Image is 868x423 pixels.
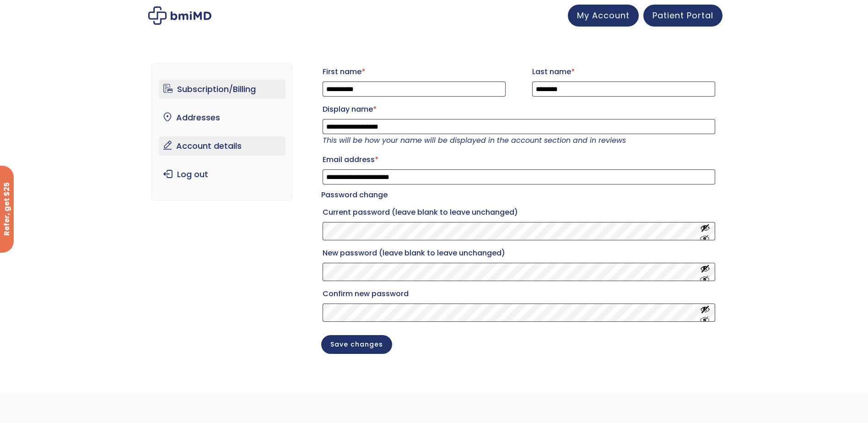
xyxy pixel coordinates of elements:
label: New password (leave blank to leave unchanged) [323,246,715,260]
img: My account [148,6,211,25]
label: First name [323,65,506,79]
a: My Account [568,5,639,27]
label: Last name [532,65,715,79]
label: Display name [323,102,715,117]
button: Save changes [321,335,392,354]
legend: Password change [321,189,388,201]
em: This will be how your name will be displayed in the account section and in reviews [323,135,626,146]
span: My Account [577,10,630,21]
nav: Account pages [151,63,293,201]
a: Patient Portal [643,5,722,27]
button: Show password [700,304,710,321]
button: Show password [700,223,710,240]
a: Log out [159,165,286,184]
a: Account details [159,136,286,156]
label: Confirm new password [323,287,715,301]
label: Email address [323,152,715,167]
a: Subscription/Billing [159,80,286,99]
span: Patient Portal [652,10,713,21]
button: Show password [700,264,710,281]
a: Addresses [159,108,286,127]
label: Current password (leave blank to leave unchanged) [323,205,715,220]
